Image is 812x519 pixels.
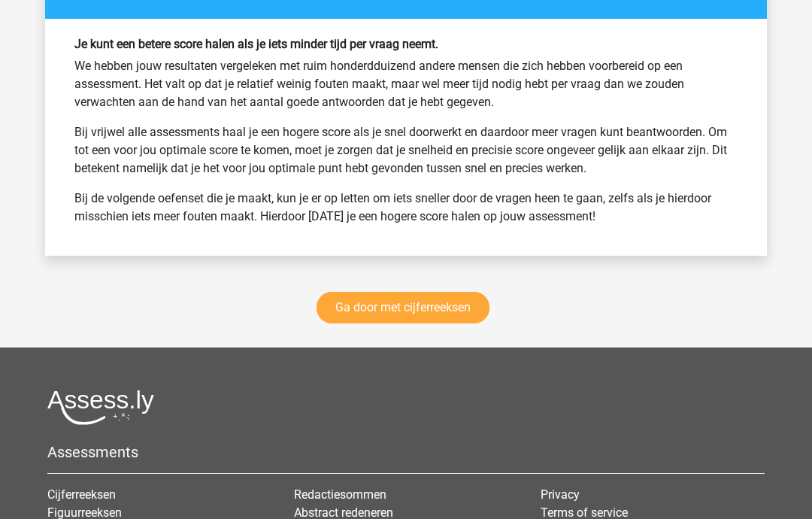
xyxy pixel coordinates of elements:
[47,443,765,461] h5: Assessments
[74,37,738,51] h6: Je kunt een betere score halen als je iets minder tijd per vraag neemt.
[317,292,489,323] a: Ga door met cijferreeksen
[541,487,580,502] a: Privacy
[47,390,154,425] img: Assessly logo
[294,487,386,502] a: Redactiesommen
[47,487,116,502] a: Cijferreeksen
[74,57,738,111] p: We hebben jouw resultaten vergeleken met ruim honderdduizend andere mensen die zich hebben voorbe...
[74,123,738,178] p: Bij vrijwel alle assessments haal je een hogere score als je snel doorwerkt en daardoor meer vrag...
[74,190,738,226] p: Bij de volgende oefenset die je maakt, kun je er op letten om iets sneller door de vragen heen te...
